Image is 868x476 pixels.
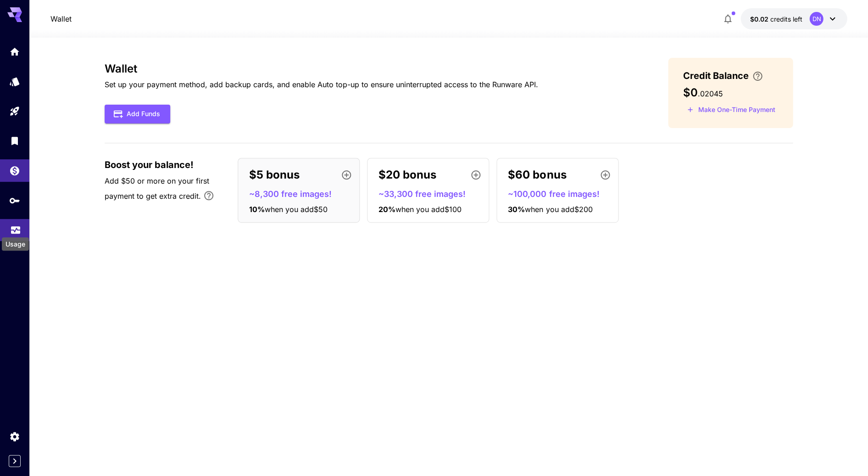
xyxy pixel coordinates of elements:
[50,13,72,24] nav: breadcrumb
[200,186,218,205] button: Bonus applies only to your first payment, up to 30% on the first $1,000.
[508,205,525,214] span: 30 %
[265,205,328,214] span: when you add $50
[683,69,748,83] span: Credit Balance
[525,205,592,214] span: when you add $200
[105,62,538,75] h3: Wallet
[9,76,20,87] div: Models
[105,158,194,172] span: Boost your balance!
[770,15,802,23] span: credits left
[9,195,20,206] div: API Keys
[9,431,20,442] div: Settings
[508,167,566,183] p: $60 bonus
[683,86,697,99] span: $0
[105,79,538,90] p: Set up your payment method, add backup cards, and enable Auto top-up to ensure uninterrupted acce...
[395,205,462,214] span: when you add $100
[750,15,770,23] span: $0.02
[9,455,21,467] button: Expand sidebar
[105,105,170,123] button: Add Funds
[249,205,265,214] span: 10 %
[748,71,767,82] button: Enter your card details and choose an Auto top-up amount to avoid service interruptions. We'll au...
[697,89,723,98] span: . 02045
[249,188,356,200] p: ~8,300 free images!
[249,167,300,183] p: $5 bonus
[378,188,485,200] p: ~33,300 free images!
[50,13,72,24] a: Wallet
[683,103,779,117] button: Make a one-time, non-recurring payment
[2,237,29,251] div: Usage
[9,135,20,146] div: Library
[378,167,436,183] p: $20 bonus
[105,176,209,201] span: Add $50 or more on your first payment to get extra credit.
[740,8,847,29] button: $0.02045DN
[750,14,802,24] div: $0.02045
[809,12,823,26] div: DN
[10,222,21,233] div: Usage
[9,162,20,174] div: Wallet
[9,46,20,57] div: Home
[378,205,395,214] span: 20 %
[9,106,20,117] div: Playground
[508,188,614,200] p: ~100,000 free images!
